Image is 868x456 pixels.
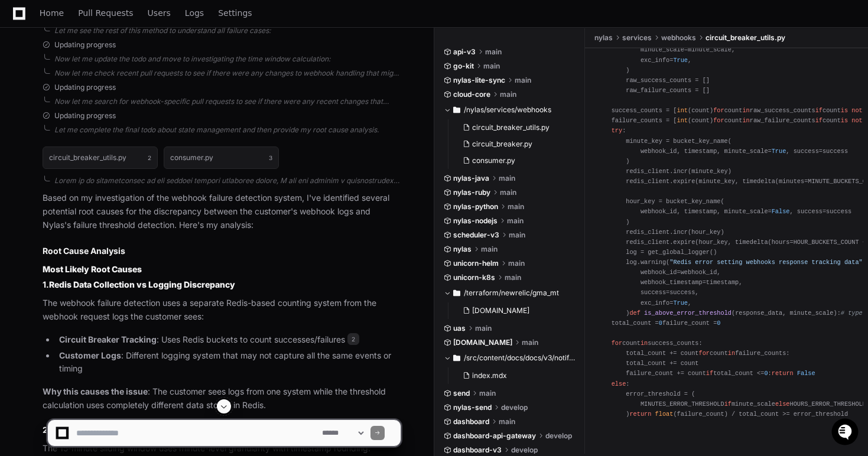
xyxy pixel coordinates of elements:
[594,33,613,43] span: nylas
[54,111,116,120] span: Updating progress
[458,152,570,169] button: consumer.py
[772,148,786,155] span: True
[661,33,696,43] span: webhooks
[458,367,570,384] button: index.mdx
[830,417,862,449] iframe: Open customer support
[43,146,158,169] button: circuit_breaker_utils.py2
[453,324,466,333] span: uas
[472,123,550,132] span: circuit_breaker_utils.py
[499,174,515,183] span: main
[453,338,512,347] span: [DOMAIN_NAME]
[59,334,157,344] strong: Circuit Breaker Tracking
[677,107,688,114] span: int
[644,310,732,317] span: is_above_error_threshold
[170,154,213,161] h1: consumer.py
[59,350,121,360] strong: Customer Logs
[764,370,768,377] span: 0
[54,54,401,64] div: Now let me update the todo and move to investigating the time window calculation:
[458,119,570,136] button: circuit_breaker_utils.py
[12,12,35,35] img: PlayerZero
[717,320,720,327] span: 0
[453,389,470,398] span: send
[453,47,476,57] span: api-v3
[673,57,688,64] span: True
[841,117,848,124] span: is
[54,176,401,185] div: Lorem ip do sitametconsec ad eli seddoei tempori utlaboree dolore, M ali eni adminim v quisnostru...
[12,88,33,109] img: 1736555170064-99ba0984-63c1-480f-8ee9-699278ef63ed
[148,153,151,162] span: 2
[269,153,272,162] span: 3
[485,47,502,57] span: main
[622,33,652,43] span: services
[669,259,863,266] span: "Redis error setting webhooks response tracking data"
[472,371,507,380] span: index.mdx
[475,324,492,333] span: main
[43,191,401,232] p: Based on my investigation of the webhook failure detection system, I've identified several potent...
[713,117,724,124] span: for
[43,279,401,291] h4: 1.
[54,125,401,135] div: Let me complete the final todo about state management and then provide my root cause analysis.
[505,273,521,282] span: main
[500,188,516,197] span: main
[453,245,472,254] span: nylas
[453,273,495,282] span: unicorn-k8s
[453,259,499,268] span: unicorn-helm
[464,353,577,363] span: /src/content/docs/docs/v3/notifications
[472,306,529,315] span: [DOMAIN_NAME]
[453,90,490,99] span: cloud-core
[507,216,524,226] span: main
[148,9,171,17] span: Users
[472,156,515,165] span: consumer.py
[458,136,570,152] button: circuit_breaker.py
[40,100,149,109] div: We're available if you need us!
[56,333,401,347] li: : Uses Redis buckets to count successes/failures
[851,107,862,114] span: not
[464,288,559,298] span: /terraform/newrelic/gma_mt
[629,310,640,317] span: def
[118,124,143,133] span: Pylon
[742,117,749,124] span: in
[851,117,862,124] span: not
[453,174,489,183] span: nylas-java
[201,92,215,106] button: Start new chat
[508,202,524,211] span: main
[815,107,823,114] span: if
[12,47,215,66] div: Welcome
[659,320,662,327] span: 0
[444,348,577,367] button: /src/content/docs/docs/v3/notifications
[453,351,460,365] svg: Directory
[453,230,499,240] span: scheduler-v3
[772,370,794,377] span: return
[453,216,498,226] span: nylas-nodejs
[508,259,525,268] span: main
[54,97,401,106] div: Now let me search for webhook-specific pull requests to see if there were any recent changes that...
[509,230,525,240] span: main
[444,100,577,119] button: /nylas/services/webhooks
[453,202,498,211] span: nylas-python
[483,61,500,71] span: main
[481,245,498,254] span: main
[54,69,401,78] div: Now let me check recent pull requests to see if there were any changes to webhook handling that m...
[43,385,401,412] p: : The customer sees logs from one system while the threshold calculation uses completely differen...
[347,333,359,345] span: 2
[43,386,148,396] strong: Why this causes the issue
[713,107,724,114] span: for
[164,146,279,169] button: consumer.py3
[56,349,401,376] li: : Different logging system that may not capture all the same events or timing
[841,107,848,114] span: is
[40,88,194,100] div: Start new chat
[453,76,505,85] span: nylas-lite-sync
[735,310,833,317] span: response_data, minute_scale
[515,76,531,85] span: main
[706,33,785,43] span: circuit_breaker_utils.py
[479,389,496,398] span: main
[218,9,252,17] span: Settings
[54,40,116,50] span: Updating progress
[453,286,460,300] svg: Directory
[83,123,143,133] a: Powered byPylon
[43,245,401,257] h2: Root Cause Analysis
[464,105,551,115] span: /nylas/services/webhooks
[797,370,815,377] span: False
[40,9,64,17] span: Home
